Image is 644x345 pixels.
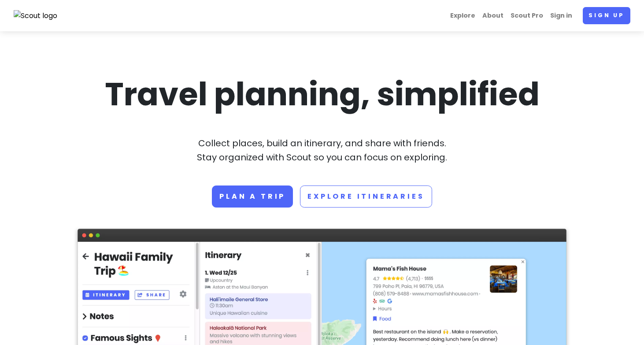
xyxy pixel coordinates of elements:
a: Explore Itineraries [300,185,432,208]
p: Collect places, build an itinerary, and share with friends. Stay organized with Scout so you can ... [78,136,566,164]
a: Explore [447,7,479,24]
a: Sign in [547,7,576,24]
a: Sign up [583,7,630,24]
a: Scout Pro [507,7,547,24]
img: Scout logo [14,10,58,22]
a: Plan a trip [212,185,293,208]
a: About [479,7,507,24]
h1: Travel planning, simplified [78,74,566,115]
